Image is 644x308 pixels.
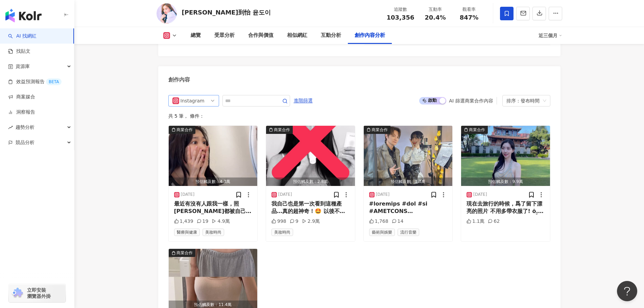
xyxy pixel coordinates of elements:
[539,30,562,41] div: 近三個月
[8,125,13,130] span: rise
[271,200,350,215] div: 我自己也是第一次看到這種產品…真的超神奇！🤩 以後不用每天麻煩地擦防曬了～ 隨時隨地只要簡單喝一喝，就能幫你抵擋紫外線☀️ 現在用優惠價＋輸入我的折扣碼， 就可以用超佛心的價格入手囉！💖 [UR...
[293,95,313,106] button: 進階篩選
[364,126,453,186] img: post-image
[392,218,404,225] div: 14
[425,14,446,21] span: 20.4%
[5,9,42,22] img: logo
[16,59,30,74] span: 資源庫
[398,229,419,236] span: 流行音樂
[271,218,286,225] div: 998
[617,281,637,301] iframe: Help Scout Beacon - Open
[271,229,293,236] span: 美妝時尚
[423,6,448,13] div: 互動率
[506,95,540,106] div: 排序：發布時間
[8,78,62,85] a: 效益預測報告BETA
[266,177,355,186] div: 預估觸及數：2.8萬
[302,218,320,225] div: 2.9萬
[369,200,447,215] div: #loremips #dol #si #AMETCONS #ADIPISCINgeli #SeddOeiusmOdtempOrin utl，etdolo，magnaali， enimadmini...
[274,126,290,133] div: 商業合作
[202,229,224,236] span: 美妝時尚
[174,218,193,225] div: 1,439
[11,288,24,299] img: chrome extension
[248,31,273,40] div: 合作與價值
[467,218,484,225] div: 1.1萬
[168,76,190,84] div: 創作內容
[469,126,485,133] div: 商業合作
[355,31,385,40] div: 創作內容分析
[294,95,313,106] span: 進階篩選
[461,177,550,186] div: 預估觸及數：9.9萬
[8,48,30,55] a: 找貼文
[449,98,493,103] div: AI 篩選商業合作內容
[266,126,355,186] button: 商業合作預估觸及數：2.8萬
[169,177,258,186] div: 預估觸及數：4.3萬
[364,126,453,186] button: 商業合作預估觸及數：1.3萬
[191,31,201,40] div: 總覽
[266,126,355,186] img: post-image
[9,284,66,302] a: chrome extension立即安裝 瀏覽器外掛
[456,6,482,13] div: 觀看率
[473,192,487,197] div: [DATE]
[8,33,37,40] a: searchAI 找網紅
[181,95,202,106] div: Instagram
[181,192,195,197] div: [DATE]
[488,218,500,225] div: 62
[287,31,307,40] div: 相似網紅
[369,229,395,236] span: 藝術與娛樂
[169,126,258,186] img: post-image
[364,177,453,186] div: 預估觸及數：1.3萬
[8,109,35,116] a: 洞察報告
[182,8,271,17] div: [PERSON_NAME]到怡 윤도이
[27,287,51,299] span: 立即安裝 瀏覽器外掛
[174,229,200,236] span: 醫療與健康
[467,200,545,215] div: 現在去旅行的時候，爲了留下漂亮的照片 不用多帶衣服了! ȏ.̮ȏ 使用Hicut的ai功能可以更換任何類型的衣服！ 從學生服到漂亮的連衣裙都可以(๑•́ ₃•̀๑٥) 太適合臺南的風景了！技術越...
[168,113,550,119] div: 共 5 筆 ， 條件：
[176,126,193,133] div: 商業合作
[290,218,299,225] div: 9
[212,218,230,225] div: 4.9萬
[8,94,35,100] a: 商案媒合
[321,31,341,40] div: 互動分析
[461,126,550,186] button: 商業合作預估觸及數：9.9萬
[16,120,34,135] span: 趨勢分析
[157,3,177,24] img: KOL Avatar
[169,126,258,186] button: 商業合作預估觸及數：4.3萬
[214,31,235,40] div: 受眾分析
[369,218,388,225] div: 1,768
[387,14,414,21] span: 103,356
[278,192,292,197] div: [DATE]
[16,135,34,150] span: 競品分析
[174,200,252,215] div: 最近有沒有人跟我一樣，照[PERSON_NAME]都被自己嚇到的😂 趕快去打 [PERSON_NAME] [PERSON_NAME] 吧！ 這次是在恆美學信義診所，由來自韓國的院長[PERSON...
[197,218,209,225] div: 19
[387,6,414,13] div: 追蹤數
[460,14,479,21] span: 847%
[176,250,193,256] div: 商業合作
[376,192,390,197] div: [DATE]
[372,126,388,133] div: 商業合作
[461,126,550,186] img: post-image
